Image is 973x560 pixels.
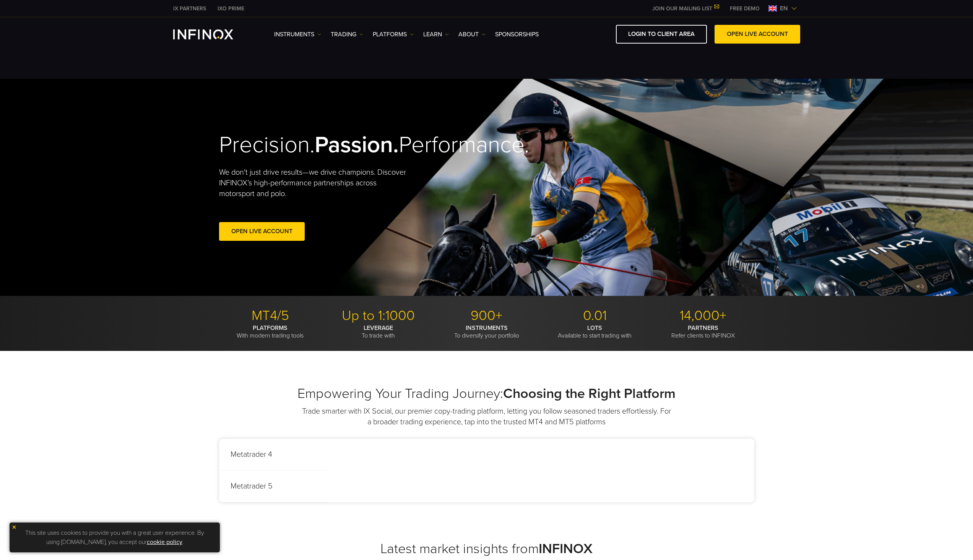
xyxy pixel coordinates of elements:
[544,324,646,339] p: Available to start trading with
[13,526,216,549] p: This site uses cookies to provide you with a great user experience. By using [DOMAIN_NAME], you a...
[539,541,593,557] strong: INFINOX
[219,222,305,241] a: Open Live Account
[458,30,486,39] a: ABOUT
[777,4,791,13] span: en
[219,471,326,502] p: Metatrader 5
[715,25,800,44] a: OPEN LIVE ACCOUNT
[616,25,707,44] a: LOGIN TO CLIENT AREA
[219,324,322,339] p: With modern trading tools
[253,324,288,332] strong: PLATFORMS
[219,385,754,402] h2: Empowering Your Trading Journey:
[688,324,718,332] strong: PARTNERS
[544,307,646,324] p: 0.01
[315,131,399,159] strong: Passion.
[11,524,17,530] img: yellow close icon
[219,307,322,324] p: MT4/5
[652,324,754,339] p: Refer clients to INFINOX
[724,5,765,13] a: INFINOX MENU
[219,131,460,159] h2: Precision. Performance.
[327,307,430,324] p: Up to 1:1000
[435,307,538,324] p: 900+
[331,30,363,39] a: TRADING
[301,406,672,427] p: Trade smarter with IX Social, our premier copy-trading platform, letting you follow seasoned trad...
[503,385,676,402] strong: Choosing the Right Platform
[373,30,414,39] a: PLATFORMS
[647,5,724,12] a: JOIN OUR MAILING LIST
[327,324,430,339] p: To trade with
[167,5,212,13] a: INFINOX
[274,30,321,39] a: Instruments
[587,324,602,332] strong: LOTS
[212,5,250,13] a: INFINOX
[219,439,326,471] p: Metatrader 4
[364,324,393,332] strong: LEVERAGE
[219,167,412,199] p: We don't just drive results—we drive champions. Discover INFINOX’s high-performance partnerships ...
[423,30,449,39] a: Learn
[147,538,182,546] a: cookie policy
[173,29,251,39] a: INFINOX Logo
[466,324,508,332] strong: INSTRUMENTS
[435,324,538,339] p: To diversify your portfolio
[219,541,754,557] h2: Latest market insights from
[495,30,539,39] a: SPONSORSHIPS
[652,307,754,324] p: 14,000+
